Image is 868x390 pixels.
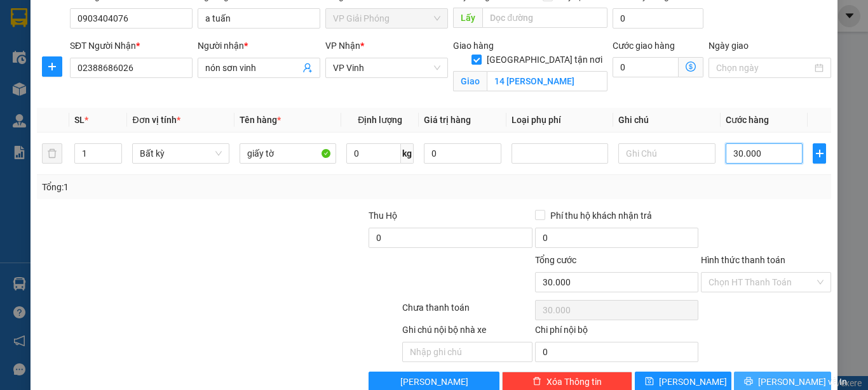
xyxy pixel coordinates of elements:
[726,115,769,125] span: Cước hàng
[74,115,85,125] span: SL
[198,39,320,53] div: Người nhận
[545,209,657,223] span: Phí thu hộ khách nhận trả
[482,8,607,28] input: Dọc đường
[659,375,727,389] span: [PERSON_NAME]
[325,41,360,51] span: VP Nhận
[70,39,193,53] div: SĐT Người Nhận
[401,143,414,164] span: kg
[333,9,440,28] span: VP Giải Phóng
[240,115,281,125] span: Tên hàng
[487,71,607,91] input: Giao tận nơi
[613,8,703,29] input: Cước lấy hàng
[140,144,221,163] span: Bất kỳ
[645,377,654,387] span: save
[369,211,397,221] span: Thu Hộ
[618,143,715,164] input: Ghi Chú
[613,108,720,133] th: Ghi chú
[532,377,541,387] span: delete
[813,143,826,164] button: plus
[506,108,613,133] th: Loại phụ phí
[482,53,607,67] span: [GEOGRAPHIC_DATA] tận nơi
[744,377,753,387] span: printer
[424,143,501,164] input: 0
[613,57,679,77] input: Cước giao hàng
[709,41,749,51] label: Ngày giao
[453,71,487,91] span: Giao
[401,301,534,323] div: Chưa thanh toán
[402,323,532,342] div: Ghi chú nội bộ nhà xe
[546,375,602,389] span: Xóa Thông tin
[716,61,812,75] input: Ngày giao
[535,323,698,342] div: Chi phí nội bộ
[240,143,336,164] input: VD: Bàn, Ghế
[42,143,62,164] button: delete
[813,148,825,159] span: plus
[424,115,471,125] span: Giá trị hàng
[400,375,468,389] span: [PERSON_NAME]
[535,255,576,265] span: Tổng cước
[132,115,180,125] span: Đơn vị tính
[358,115,402,125] span: Định lượng
[613,41,675,51] label: Cước giao hàng
[402,342,532,362] input: Nhập ghi chú
[701,255,785,265] label: Hình thức thanh toán
[758,375,847,389] span: [PERSON_NAME] và In
[302,63,313,73] span: user-add
[686,62,696,72] span: dollar-circle
[453,8,482,28] span: Lấy
[43,62,62,72] span: plus
[453,41,494,51] span: Giao hàng
[333,58,440,77] span: VP Vinh
[42,180,336,194] div: Tổng: 1
[42,56,62,77] button: plus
